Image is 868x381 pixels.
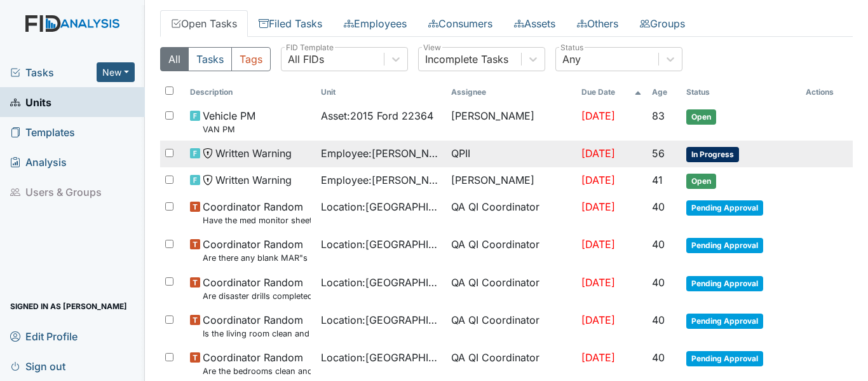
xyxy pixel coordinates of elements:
span: Coordinator Random Have the med monitor sheets been filled out? [203,199,310,226]
td: QA QI Coordinator [446,232,576,269]
span: Coordinator Random Are disaster drills completed as scheduled? [203,275,310,302]
div: Any [562,52,581,67]
th: Actions [801,81,853,103]
span: 40 [652,351,665,364]
button: Tasks [188,47,232,71]
div: Type filter [160,47,271,71]
span: Pending Approval [686,238,763,253]
th: Toggle SortBy [316,81,446,103]
span: Coordinator Random Are the bedrooms clean and in good repair? [203,350,310,377]
button: New [97,62,135,82]
span: 41 [652,174,663,186]
span: 40 [652,314,665,326]
span: Pending Approval [686,276,763,291]
td: QA QI Coordinator [446,270,576,307]
span: [DATE] [581,200,615,213]
small: VAN PM [203,123,255,135]
span: Edit Profile [10,326,78,346]
span: [DATE] [581,276,615,289]
span: Location : [GEOGRAPHIC_DATA] [321,275,441,290]
td: [PERSON_NAME] [446,167,576,194]
div: Incomplete Tasks [425,52,508,67]
span: Templates [10,122,75,142]
small: Are disaster drills completed as scheduled? [203,290,310,302]
th: Assignee [446,81,576,103]
span: [DATE] [581,109,615,122]
span: Sign out [10,356,65,376]
span: Written Warning [215,172,292,188]
span: Written Warning [215,146,292,161]
button: Tags [231,47,271,71]
th: Toggle SortBy [647,81,682,103]
a: Groups [629,10,696,37]
th: Toggle SortBy [681,81,800,103]
span: Analysis [10,152,67,172]
span: Coordinator Random Is the living room clean and in good repair? [203,312,310,340]
a: Open Tasks [160,10,248,37]
small: Is the living room clean and in good repair? [203,328,310,340]
th: Toggle SortBy [576,81,647,103]
th: Toggle SortBy [185,81,315,103]
a: Consumers [417,10,503,37]
span: Open [686,174,716,189]
span: Pending Approval [686,200,763,216]
span: 40 [652,276,665,289]
small: Are the bedrooms clean and in good repair? [203,365,310,377]
span: Vehicle PM VAN PM [203,108,255,135]
span: Employee : [PERSON_NAME] [321,172,441,188]
span: [DATE] [581,314,615,326]
td: QA QI Coordinator [446,307,576,345]
span: Location : [GEOGRAPHIC_DATA] [321,312,441,328]
span: [DATE] [581,351,615,364]
span: Location : [GEOGRAPHIC_DATA] [321,350,441,365]
span: 56 [652,147,665,160]
span: Location : [GEOGRAPHIC_DATA] [321,237,441,252]
a: Employees [333,10,417,37]
span: [DATE] [581,238,615,251]
div: All FIDs [288,52,324,67]
span: 40 [652,238,665,251]
span: Units [10,92,51,112]
span: [DATE] [581,174,615,186]
a: Filed Tasks [248,10,333,37]
span: In Progress [686,147,739,162]
span: Employee : [PERSON_NAME][GEOGRAPHIC_DATA] [321,146,441,161]
span: 40 [652,200,665,213]
span: Pending Approval [686,314,763,329]
span: Location : [GEOGRAPHIC_DATA] [321,199,441,214]
span: Pending Approval [686,351,763,366]
a: Assets [503,10,566,37]
span: Signed in as [PERSON_NAME] [10,296,127,316]
a: Tasks [10,65,97,80]
span: Asset : 2015 Ford 22364 [321,108,433,123]
small: Have the med monitor sheets been filled out? [203,214,310,226]
span: 83 [652,109,665,122]
span: Open [686,109,716,125]
a: Others [566,10,629,37]
td: QPII [446,141,576,167]
td: [PERSON_NAME] [446,103,576,141]
button: All [160,47,189,71]
td: QA QI Coordinator [446,194,576,232]
input: Toggle All Rows Selected [165,87,173,95]
small: Are there any blank MAR"s [203,252,308,264]
span: Coordinator Random Are there any blank MAR"s [203,237,308,264]
span: [DATE] [581,147,615,160]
